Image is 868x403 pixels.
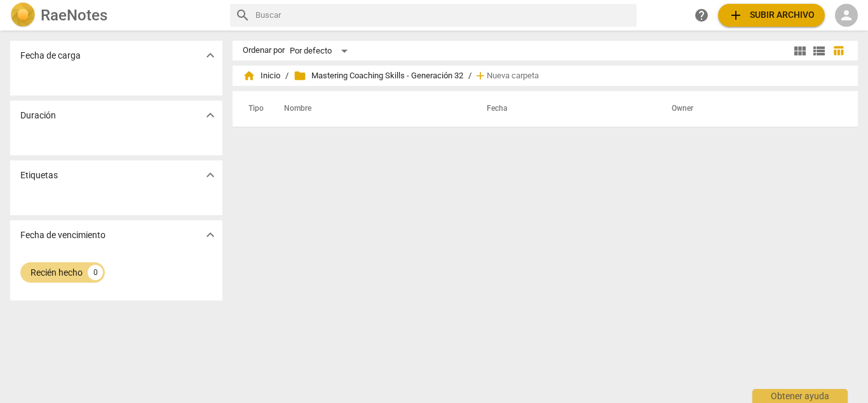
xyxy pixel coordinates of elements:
th: Nombre [269,91,471,127]
button: Cuadrícula [790,41,810,60]
span: view_list [811,43,827,59]
p: Fecha de vencimiento [20,229,105,242]
div: Ordenar por [243,46,285,55]
span: expand_more [203,108,218,123]
span: expand_more [203,227,218,243]
button: Tabla [829,41,848,60]
th: Fecha [471,91,656,127]
th: Tipo [238,91,269,127]
span: / [468,71,471,81]
p: Fecha de carga [20,49,81,62]
button: Mostrar más [201,106,220,125]
span: home [243,69,255,82]
span: view_module [792,43,808,59]
span: folder [294,69,306,82]
span: Nueva carpeta [487,71,539,81]
span: search [235,8,250,23]
div: Por defecto [290,41,352,61]
div: Recién hecho [31,266,83,279]
span: Inicio [243,69,280,82]
span: expand_more [203,48,218,63]
span: Mastering Coaching Skills - Generación 32 [294,69,463,82]
span: add [474,69,487,82]
div: Obtener ayuda [752,389,848,403]
span: person [839,8,854,23]
div: 0 [88,265,103,280]
button: Mostrar más [201,166,220,185]
span: Subir archivo [728,8,815,23]
span: expand_more [203,167,218,183]
p: Duración [20,109,56,122]
th: Owner [656,91,844,127]
input: Buscar [255,5,632,25]
a: LogoRaeNotes [10,3,220,28]
h2: RaeNotes [41,6,107,24]
span: help [694,8,709,23]
span: / [285,71,288,81]
a: Obtener ayuda [690,4,713,27]
button: Lista [810,41,829,60]
p: Etiquetas [20,169,58,182]
button: Subir [718,4,825,27]
button: Mostrar más [201,225,220,244]
button: Mostrar más [201,46,220,65]
span: add [728,8,743,23]
span: table_chart [832,45,844,57]
img: Logo [10,3,36,28]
